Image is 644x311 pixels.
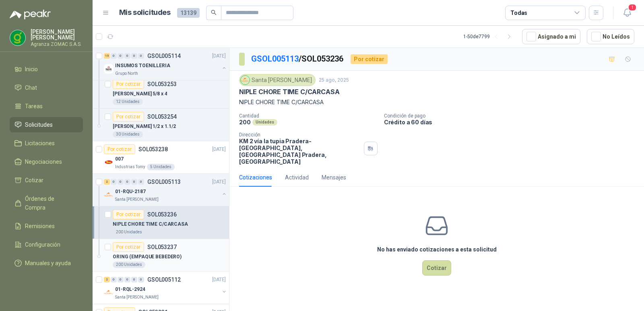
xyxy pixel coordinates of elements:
div: 200 Unidades [113,262,145,268]
p: 007 [115,155,124,163]
div: Santa [PERSON_NAME] [239,74,316,86]
p: 25 ago, 2025 [319,76,349,84]
p: NIPLE CHORE TIME C/CARCASA [239,98,634,107]
div: Todas [510,8,527,17]
div: 2 [104,277,110,282]
div: 1 - 50 de 7799 [463,30,516,43]
span: Configuración [25,240,60,249]
div: 0 [118,179,124,185]
div: 12 Unidades [113,99,143,105]
h1: Mis solicitudes [119,7,171,19]
div: 0 [111,53,117,59]
div: Por cotizar [113,79,144,89]
p: [PERSON_NAME] 1/2 x 1.1/2 [113,123,176,130]
p: / SOL053236 [251,53,344,65]
div: 2 [104,179,110,185]
p: GSOL005114 [147,53,181,59]
p: Grupo North [115,70,138,77]
p: GSOL005113 [147,179,181,185]
div: Por cotizar [113,242,144,252]
a: Solicitudes [10,117,83,132]
p: Santa [PERSON_NAME] [115,294,159,301]
span: Órdenes de Compra [25,194,75,212]
p: 01-RQL-2924 [115,286,145,293]
p: [PERSON_NAME] [PERSON_NAME] [31,29,83,40]
span: Cotizar [25,176,43,185]
a: Por cotizarSOL053238[DATE] Company Logo007Industrias Tomy5 Unidades [93,141,229,174]
a: Licitaciones [10,136,83,151]
div: 200 Unidades [113,229,145,235]
a: Por cotizarSOL053253[PERSON_NAME] 5/8 x 412 Unidades [93,76,229,109]
button: Asignado a mi [522,29,580,44]
div: Por cotizar [104,144,135,154]
a: Órdenes de Compra [10,191,83,215]
p: 01-RQU-2187 [115,188,146,196]
p: GSOL005112 [147,277,181,282]
span: Remisiones [25,222,55,231]
a: Por cotizarSOL053254[PERSON_NAME] 1/2 x 1.1/230 Unidades [93,109,229,141]
p: NIPLE CHORE TIME C/CARCASA [113,220,188,228]
button: No Leídos [587,29,634,44]
div: Por cotizar [351,54,388,64]
p: NIPLE CHORE TIME C/CARCASA [239,88,339,96]
p: [DATE] [212,178,226,186]
p: SOL053237 [147,244,177,250]
img: Company Logo [104,64,114,74]
a: Cotizar [10,173,83,188]
div: 0 [138,277,144,282]
span: search [211,10,217,15]
div: 0 [111,179,117,185]
span: Tareas [25,102,43,111]
p: [DATE] [212,146,226,153]
p: Cantidad [239,113,378,119]
p: [PERSON_NAME] 5/8 x 4 [113,90,167,98]
div: Por cotizar [113,210,144,219]
p: Santa [PERSON_NAME] [115,196,159,203]
p: Industrias Tomy [115,164,145,170]
p: [DATE] [212,276,226,284]
p: ORING (EMPAQUE BEBEDERO) [113,253,182,261]
img: Logo peakr [10,10,51,19]
div: Unidades [252,119,277,126]
p: Dirección [239,132,361,138]
button: Cotizar [422,260,451,276]
div: 0 [124,277,130,282]
span: Solicitudes [25,120,53,129]
div: 0 [131,179,137,185]
img: Company Logo [241,76,250,84]
a: 2 0 0 0 0 0 GSOL005113[DATE] Company Logo01-RQU-2187Santa [PERSON_NAME] [104,177,227,203]
p: SOL053254 [147,114,177,119]
span: Manuales y ayuda [25,259,71,268]
span: Negociaciones [25,157,62,166]
div: 0 [138,53,144,59]
a: Remisiones [10,218,83,234]
a: GSOL005113 [251,54,299,64]
span: 13139 [177,8,200,18]
div: 0 [138,179,144,185]
div: 0 [124,179,130,185]
img: Company Logo [104,190,114,200]
img: Company Logo [104,288,114,297]
p: [DATE] [212,52,226,60]
p: Condición de pago [384,113,641,119]
div: 0 [124,53,130,59]
p: SOL053238 [138,146,168,152]
div: Mensajes [322,173,346,182]
p: KM 2 vía la tupia Pradera-[GEOGRAPHIC_DATA], [GEOGRAPHIC_DATA] Pradera , [GEOGRAPHIC_DATA] [239,138,361,165]
p: 200 [239,119,251,126]
a: Por cotizarSOL053236NIPLE CHORE TIME C/CARCASA200 Unidades [93,206,229,239]
p: Agranza ZOMAC S.A.S. [31,42,83,47]
button: 1 [620,6,634,20]
div: 15 [104,53,110,59]
p: SOL053236 [147,212,177,217]
h3: No has enviado cotizaciones a esta solicitud [377,245,497,254]
span: Licitaciones [25,139,55,148]
div: 30 Unidades [113,131,143,138]
div: Cotizaciones [239,173,272,182]
div: Actividad [285,173,309,182]
a: Chat [10,80,83,95]
p: Crédito a 60 días [384,119,641,126]
div: 0 [118,277,124,282]
span: 1 [628,4,637,11]
div: 5 Unidades [147,164,175,170]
